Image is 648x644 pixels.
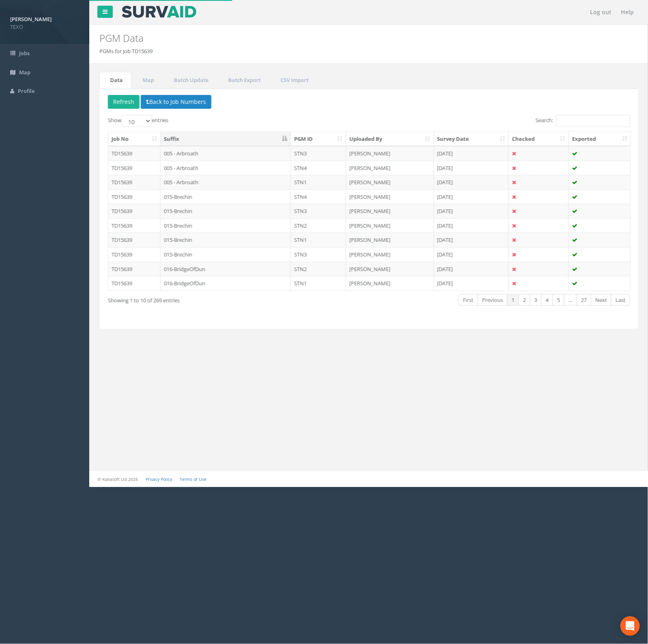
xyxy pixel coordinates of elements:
td: TD15639 [108,175,160,190]
th: Suffix: activate to sort column descending [160,132,291,146]
td: [PERSON_NAME] [346,233,434,247]
button: Refresh [108,95,139,109]
a: Terms of Use [180,476,207,482]
td: 015-Brechin [160,204,291,218]
td: [PERSON_NAME] [346,218,434,233]
strong: [PERSON_NAME] [10,15,52,23]
td: TD15639 [108,276,160,291]
label: Show entries [108,115,168,127]
td: STN1 [291,233,346,247]
input: Search: [555,115,630,127]
a: Batch Update [163,72,217,88]
td: [PERSON_NAME] [346,204,434,218]
td: 005 - Arbroath [160,161,291,175]
a: Batch Export [217,72,269,88]
td: TD15639 [108,190,160,204]
td: [DATE] [434,146,509,161]
a: 2 [518,294,530,306]
td: [DATE] [434,190,509,204]
td: [DATE] [434,247,509,262]
td: 015-Brechin [160,247,291,262]
span: Map [19,69,30,76]
td: [PERSON_NAME] [346,247,434,262]
select: Showentries [121,115,151,127]
button: Back to Job Numbers [140,95,211,109]
td: TD15639 [108,218,160,233]
td: TD15639 [108,247,160,262]
td: STN3 [291,247,346,262]
td: [DATE] [434,161,509,175]
a: Data [99,72,131,88]
a: 3 [530,294,541,306]
td: 015-Brechin [160,190,291,204]
td: [DATE] [434,233,509,247]
a: [PERSON_NAME] TEXO [10,13,79,30]
td: [PERSON_NAME] [346,190,434,204]
a: First [458,294,478,306]
span: TEXO [10,23,79,31]
span: Jobs [19,50,30,57]
a: … [564,294,577,306]
td: STN1 [291,276,346,291]
a: Privacy Policy [146,476,172,482]
h2: PGM Data [99,33,546,43]
td: [PERSON_NAME] [346,276,434,291]
a: Last [611,294,630,306]
th: Job No: activate to sort column ascending [108,132,160,146]
li: PGMs for Job TD15639 [99,47,153,55]
td: 016-BridgeOfDun [160,276,291,291]
div: Open Intercom Messenger [620,616,640,636]
td: [PERSON_NAME] [346,262,434,276]
td: [DATE] [434,276,509,291]
td: [PERSON_NAME] [346,146,434,161]
th: Exported: activate to sort column ascending [568,132,630,146]
td: STN3 [291,204,346,218]
a: 5 [552,294,564,306]
td: STN2 [291,218,346,233]
th: Uploaded By: activate to sort column ascending [346,132,434,146]
td: STN4 [291,161,346,175]
a: 1 [507,294,519,306]
td: STN3 [291,146,346,161]
td: TD15639 [108,262,160,276]
div: Showing 1 to 10 of 269 entries [108,293,318,304]
td: 016-BridgeOfDun [160,262,291,276]
td: TD15639 [108,233,160,247]
td: 015-Brechin [160,233,291,247]
td: TD15639 [108,146,160,161]
a: 27 [576,294,591,306]
th: PGM ID: activate to sort column ascending [291,132,346,146]
th: Survey Date: activate to sort column ascending [434,132,509,146]
a: 4 [541,294,553,306]
td: [PERSON_NAME] [346,161,434,175]
td: STN1 [291,175,346,190]
td: [PERSON_NAME] [346,175,434,190]
span: Profile [18,87,34,95]
td: STN2 [291,262,346,276]
a: Map [132,72,162,88]
td: STN4 [291,190,346,204]
td: 005 - Arbroath [160,146,291,161]
th: Checked: activate to sort column ascending [508,132,568,146]
a: CSV Import [270,72,317,88]
td: [DATE] [434,204,509,218]
a: Previous [477,294,507,306]
td: TD15639 [108,204,160,218]
label: Search: [535,115,630,127]
td: 015-Brechin [160,218,291,233]
small: © Kullasoft Ltd 2025 [97,476,138,482]
td: [DATE] [434,175,509,190]
td: [DATE] [434,218,509,233]
td: TD15639 [108,161,160,175]
td: [DATE] [434,262,509,276]
a: Next [590,294,611,306]
td: 005 - Arbroath [160,175,291,190]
